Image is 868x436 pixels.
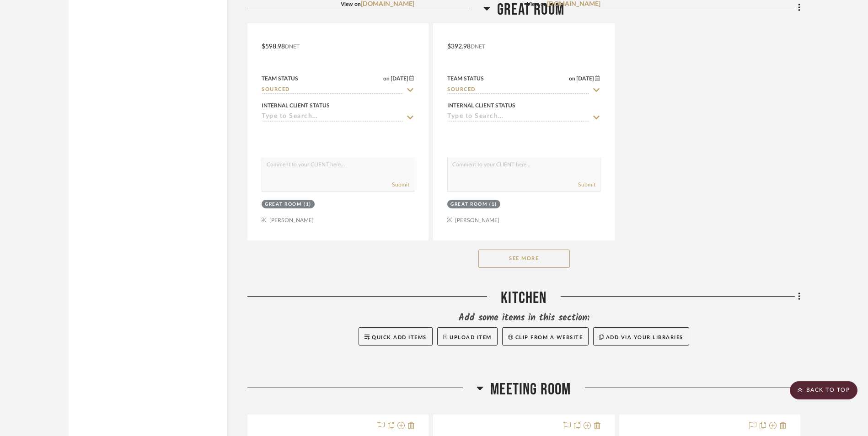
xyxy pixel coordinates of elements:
button: Submit [578,181,595,189]
button: Add via your libraries [593,327,689,346]
div: (1) [304,201,311,208]
span: View on [527,1,547,7]
a: [DOMAIN_NAME] [547,1,600,7]
span: on [383,76,390,81]
div: Great Room [450,201,487,208]
span: [DATE] [575,75,595,82]
button: Submit [392,181,409,189]
div: Team Status [447,74,484,83]
div: Team Status [262,74,298,83]
div: Internal Client Status [447,101,515,110]
div: Great Room [265,201,301,208]
span: [DATE] [390,75,409,82]
div: Add some items in this section: [247,312,800,324]
div: (1) [489,201,497,208]
input: Type to Search… [262,113,403,122]
input: Type to Search… [262,86,403,95]
span: View on [341,1,361,7]
scroll-to-top-button: BACK TO TOP [790,381,857,399]
button: Clip from a website [502,327,589,346]
a: [DOMAIN_NAME] [361,1,414,7]
input: Type to Search… [447,113,589,122]
input: Type to Search… [447,86,589,95]
button: Upload Item [437,327,498,346]
button: See More [478,250,570,268]
div: Internal Client Status [262,101,330,110]
span: Meeting Room [490,380,571,399]
span: on [569,76,575,81]
button: Quick Add Items [359,327,433,346]
span: Quick Add Items [372,335,427,340]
